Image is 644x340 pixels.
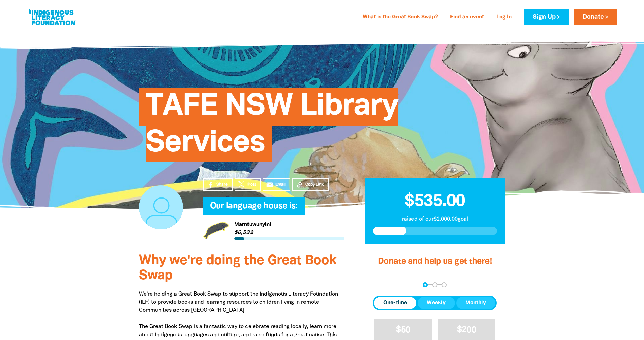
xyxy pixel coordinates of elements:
span: $200 [457,326,476,334]
a: Post [235,178,261,191]
a: Donate [574,9,617,25]
span: $50 [396,326,410,334]
span: Copy Link [305,182,324,188]
button: Navigate to step 1 of 3 to enter your donation amount [423,282,428,287]
span: Weekly [427,299,446,307]
a: Find an event [446,12,488,23]
span: Monthly [465,299,486,307]
button: Navigate to step 3 of 3 to enter your payment details [442,282,447,287]
p: raised of our $2,000.00 goal [373,215,497,223]
button: Copy Link [292,178,329,191]
span: Why we're doing the Great Book Swap [139,254,336,282]
a: emailEmail [263,178,291,191]
span: Post [247,182,256,188]
button: Monthly [456,297,495,309]
div: Donation frequency [373,296,497,310]
span: TAFE NSW Library Services [146,93,398,162]
a: Log In [492,12,516,23]
span: Share [216,182,228,188]
span: Donate and help us get there! [378,258,492,265]
span: $535.00 [405,194,465,209]
h6: My Team [203,208,344,212]
span: One-time [383,299,407,307]
button: Weekly [418,297,455,309]
a: What is the Great Book Swap? [358,12,442,23]
i: email [266,181,273,188]
button: One-time [374,297,416,309]
a: Sign Up [524,9,568,25]
a: Share [203,178,233,191]
span: Email [275,182,286,188]
button: Navigate to step 2 of 3 to enter your details [432,282,437,287]
span: Our language house is: [210,202,298,215]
